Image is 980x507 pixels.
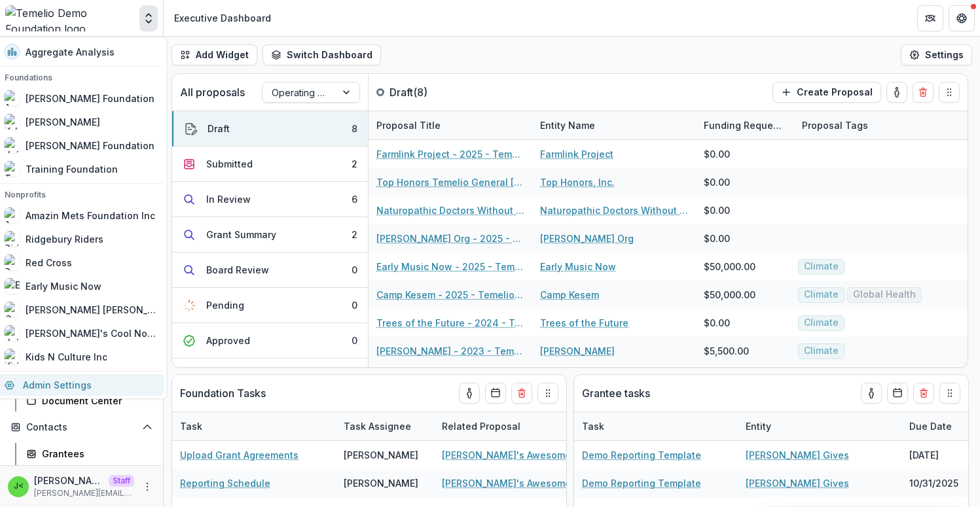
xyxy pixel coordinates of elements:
a: Demo Reporting Template [582,448,701,462]
div: Document Center [42,394,147,408]
button: toggle-assigned-to-me [459,383,480,404]
button: Delete card [511,383,532,404]
div: $50,000.00 [704,260,755,273]
button: Switch Dashboard [263,44,381,65]
button: Open entity switcher [139,5,158,31]
div: $50,000.00 [704,288,755,302]
span: Contacts [26,422,137,433]
div: Draft [208,122,230,135]
p: All proposals [180,84,245,100]
div: Entity Name [532,111,696,139]
div: 0 [352,298,357,312]
div: Funding Requested [696,111,794,139]
button: Calendar [887,383,908,404]
div: Related Proposal [434,419,528,433]
a: [PERSON_NAME]'s Awesome Nonprofit - 2023 - Temelio General [PERSON_NAME] Proposal [442,476,590,490]
div: Task [574,419,612,433]
div: $5,500.00 [704,344,749,358]
button: Approved0 [172,323,368,358]
button: toggle-assigned-to-me [886,82,907,103]
div: 2 [352,157,357,171]
a: [PERSON_NAME] Org [540,232,634,245]
button: Delete card [913,82,934,103]
button: Partners [917,5,943,31]
button: Add Widget [172,44,257,65]
button: More [139,479,155,495]
a: Early Music Now [540,260,616,273]
div: Funding Requested [696,118,794,132]
p: Foundation Tasks [180,385,266,401]
div: Task [172,412,336,440]
button: In Review6 [172,182,368,217]
div: Task [574,412,738,440]
a: Trees of the Future [540,316,628,330]
div: Entity Name [532,118,603,132]
div: Pending [206,298,244,312]
div: [PERSON_NAME] [344,448,418,462]
a: Demo Reporting Template [582,476,701,490]
div: $0.00 [704,232,730,245]
a: Farmlink Project [540,147,613,161]
div: Due Date [901,419,960,433]
div: Board Review [206,263,269,277]
button: Settings [901,44,972,65]
p: Staff [109,475,134,487]
div: Proposal Tags [794,111,958,139]
a: Trees of the Future - 2024 - Temelio General [PERSON_NAME] [376,316,524,330]
p: [PERSON_NAME][EMAIL_ADDRESS][DOMAIN_NAME] [34,487,134,499]
button: Delete card [913,383,934,404]
a: Farmlink Project - 2025 - Temelio General Grant Proposal [376,147,524,161]
button: Calendar [485,383,506,404]
button: Pending0 [172,288,368,323]
span: Climate [804,345,839,357]
a: Top Honors, Inc. [540,175,615,189]
div: Julie <julie@trytemelio.com> [14,482,24,491]
div: Entity [738,412,901,440]
div: Grant Summary [206,228,276,241]
p: [PERSON_NAME] <[PERSON_NAME][EMAIL_ADDRESS][DOMAIN_NAME]> [34,474,103,487]
a: Camp Kesem - 2025 - Temelio General [PERSON_NAME] [376,288,524,302]
img: Temelio Demo Foundation logo [5,5,134,31]
div: 0 [352,334,357,347]
a: [PERSON_NAME] [540,344,615,358]
span: Climate [804,317,839,328]
span: Global Health [853,289,916,300]
a: Grantees [21,443,158,464]
div: Grantees [42,447,147,461]
p: Draft ( 8 ) [390,84,488,100]
div: Task Assignee [336,412,434,440]
span: Climate [804,261,839,272]
div: Task [172,419,210,433]
div: Proposal Tags [794,118,876,132]
div: Task Assignee [336,419,419,433]
div: Executive Dashboard [174,11,271,25]
a: Early Music Now - 2025 - Temelio General [PERSON_NAME] [376,260,524,273]
div: $0.00 [704,147,730,161]
div: Related Proposal [434,412,598,440]
div: Proposal Title [369,111,532,139]
button: Get Help [949,5,975,31]
div: 2 [352,228,357,241]
div: $0.00 [704,316,730,330]
span: Climate [804,289,839,300]
button: toggle-assigned-to-me [861,383,882,404]
button: Drag [939,383,960,404]
a: [PERSON_NAME] Org - 2025 - Temelio General [PERSON_NAME] [376,232,524,245]
a: Document Center [21,390,158,411]
a: Upload Grant Agreements [180,448,299,462]
button: Board Review0 [172,253,368,288]
a: [PERSON_NAME] Gives [746,448,849,462]
div: Submitted [206,157,253,171]
div: [PERSON_NAME] [344,476,418,490]
nav: breadcrumb [169,9,276,27]
div: 6 [352,192,357,206]
button: Drag [537,383,558,404]
a: [PERSON_NAME] Gives [746,476,849,490]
